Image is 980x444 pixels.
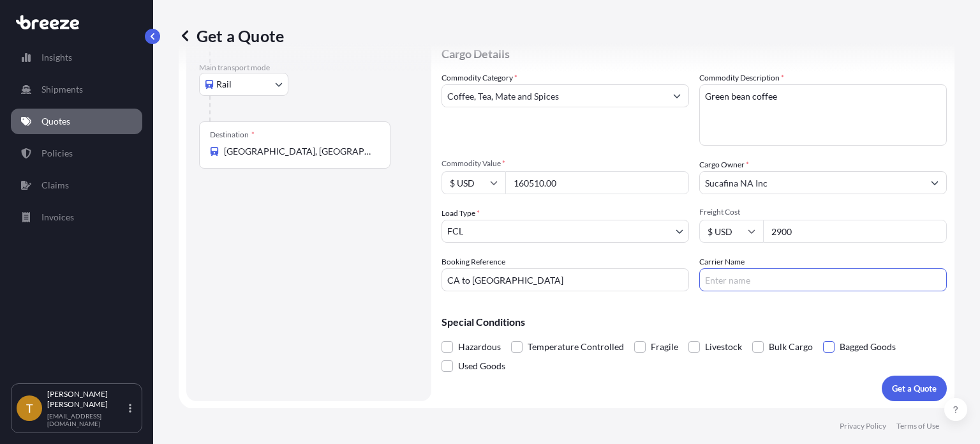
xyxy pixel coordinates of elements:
input: Full name [700,171,923,194]
input: Destination [224,145,375,158]
button: Show suggestions [665,84,688,107]
span: Hazardous [458,337,501,356]
label: Commodity Description [699,72,784,84]
a: Terms of Use [896,421,939,431]
a: Insights [11,45,142,70]
span: Temperature Controlled [528,337,624,356]
p: Get a Quote [892,382,937,395]
input: Enter name [699,268,947,291]
label: Carrier Name [699,256,745,268]
label: Cargo Owner [699,158,749,171]
span: Bagged Goods [840,337,896,356]
span: T [26,402,33,415]
button: Show suggestions [923,171,946,194]
input: Enter amount [763,220,947,243]
span: FCL [447,225,463,238]
span: Used Goods [458,356,505,376]
a: Claims [11,172,142,198]
input: Your internal reference [442,268,689,291]
div: Destination [210,130,255,140]
span: Rail [216,78,232,91]
button: Select transport [199,73,288,96]
input: Select a commodity type [442,84,665,107]
span: Fragile [651,337,678,356]
a: Invoices [11,204,142,230]
label: Booking Reference [442,256,505,268]
p: Special Conditions [442,317,947,327]
p: [EMAIL_ADDRESS][DOMAIN_NAME] [47,412,126,427]
button: Get a Quote [882,376,947,401]
p: Policies [41,147,73,160]
a: Privacy Policy [840,421,886,431]
span: Bulk Cargo [769,337,813,356]
p: Invoices [41,211,74,224]
a: Policies [11,141,142,166]
a: Quotes [11,109,142,134]
p: Claims [41,179,69,192]
p: Insights [41,51,72,64]
p: [PERSON_NAME] [PERSON_NAME] [47,389,126,410]
a: Shipments [11,77,142,102]
p: Shipments [41,83,83,96]
span: Livestock [705,337,742,356]
input: Type amount [505,171,689,194]
p: Quotes [41,115,70,128]
span: Freight Cost [699,207,947,217]
span: Load Type [442,207,480,220]
label: Commodity Category [442,72,517,84]
p: Get a Quote [179,26,284,46]
button: FCL [442,220,689,243]
span: Commodity Value [442,158,689,169]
